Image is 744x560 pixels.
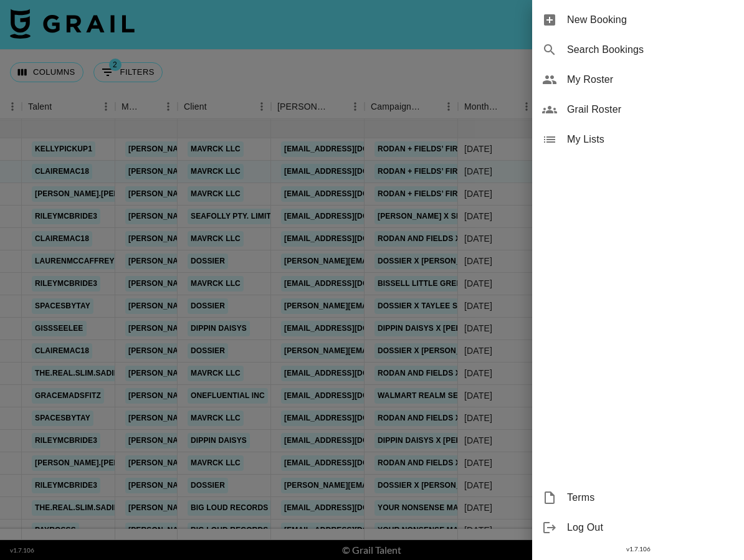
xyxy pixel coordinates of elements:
div: Grail Roster [532,95,744,125]
span: Grail Roster [567,102,734,117]
div: New Booking [532,5,744,35]
div: v 1.7.106 [532,543,744,556]
div: Terms [532,483,744,513]
div: Log Out [532,513,744,543]
span: My Roster [567,72,734,87]
span: My Lists [567,132,734,147]
span: Log Out [567,520,734,535]
span: Terms [567,490,734,505]
span: New Booking [567,12,734,27]
div: My Lists [532,125,744,154]
span: Search Bookings [567,42,734,57]
div: Search Bookings [532,35,744,65]
div: My Roster [532,65,744,95]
